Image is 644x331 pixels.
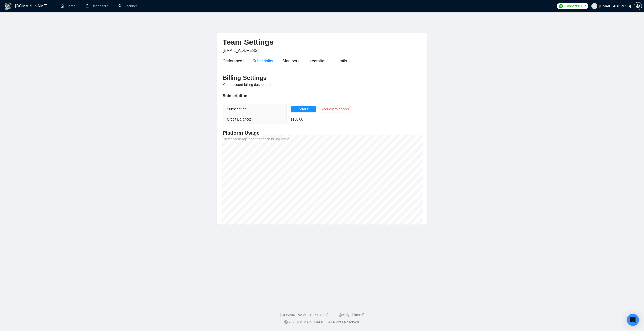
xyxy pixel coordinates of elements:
[291,117,303,121] span: $ 150.00
[338,313,364,317] a: @vadymhimself
[227,107,247,111] span: Subscription:
[252,58,274,64] div: Subscription
[223,48,259,53] span: [EMAIL_ADDRESS]
[223,93,421,99] div: Subscription
[581,3,586,9] span: 184
[223,58,244,64] div: Preferences
[223,37,421,47] h2: Team Settings
[291,106,316,112] button: Details
[337,58,347,64] div: Limits
[593,4,596,8] span: user
[223,74,421,82] h3: Billing Settings
[559,4,563,8] img: upwork-logo.png
[565,3,580,9] span: Connects:
[627,314,639,326] div: Open Intercom Messenger
[319,106,351,112] button: Request to cancel
[634,2,642,10] button: setting
[283,58,299,64] div: Members
[227,117,251,121] span: Credit Balance:
[223,129,421,136] h4: Platform Usage
[634,4,642,8] a: setting
[298,106,308,112] span: Details
[307,58,329,64] div: Integrations
[280,313,329,317] a: [DOMAIN_NAME] 1.26.0 (dev)
[223,83,272,87] span: Your account billing dashboard.
[60,4,75,8] a: homeHome
[4,320,640,325] div: 2025 [DOMAIN_NAME] | All Rights Reserved.
[284,320,288,324] span: copyright
[86,4,108,8] a: dashboardDashboard
[4,2,12,10] img: logo
[321,106,349,112] span: Request to cancel
[118,4,137,8] a: searchScanner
